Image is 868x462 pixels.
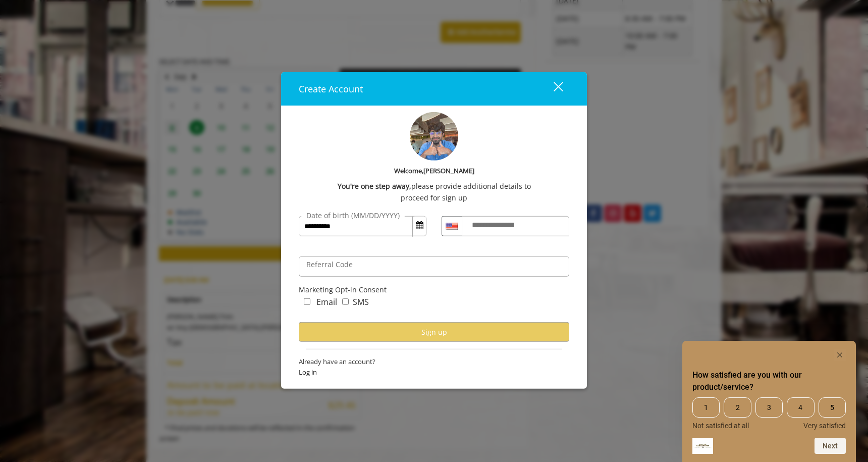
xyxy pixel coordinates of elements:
[692,422,749,430] span: Not satisfied at all
[299,367,569,378] span: Log in
[755,397,783,418] span: 3
[724,397,751,418] span: 2
[299,256,569,277] input: ReferralCode
[301,210,405,221] label: Date of birth (MM/DD/YYYY)
[819,397,846,418] span: 5
[299,284,569,295] div: Marketing Opt-in Consent
[542,81,562,96] div: close dialog
[299,82,363,94] span: Create Account
[692,349,846,454] div: How satisfied are you with our product/service? Select an option from 1 to 5, with 1 being Not sa...
[338,181,411,192] b: You're one step away,
[394,165,474,176] b: Welcome,[PERSON_NAME]
[304,298,310,304] input: marketing_email_concern
[299,192,569,203] div: proceed for sign up
[316,295,337,309] label: Email
[442,216,462,236] div: Country
[692,397,720,418] span: 1
[299,181,569,192] div: please provide additional details to
[692,397,846,430] div: How satisfied are you with our product/service? Select an option from 1 to 5, with 1 being Not sa...
[342,298,349,304] input: marketing_sms_concern
[353,295,369,309] label: SMS
[815,438,846,454] button: Next question
[410,112,458,160] img: profile-pic
[692,369,846,393] h2: How satisfied are you with our product/service? Select an option from 1 to 5, with 1 being Not sa...
[299,356,569,367] span: Already have an account?
[413,217,426,234] button: Open Calendar
[301,259,358,270] label: Referral Code
[535,78,569,99] button: close dialog
[803,422,846,430] span: Very satisfied
[834,349,846,361] button: Hide survey
[299,216,426,236] input: DateOfBirth
[299,322,569,342] button: Sign up
[787,397,814,418] span: 4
